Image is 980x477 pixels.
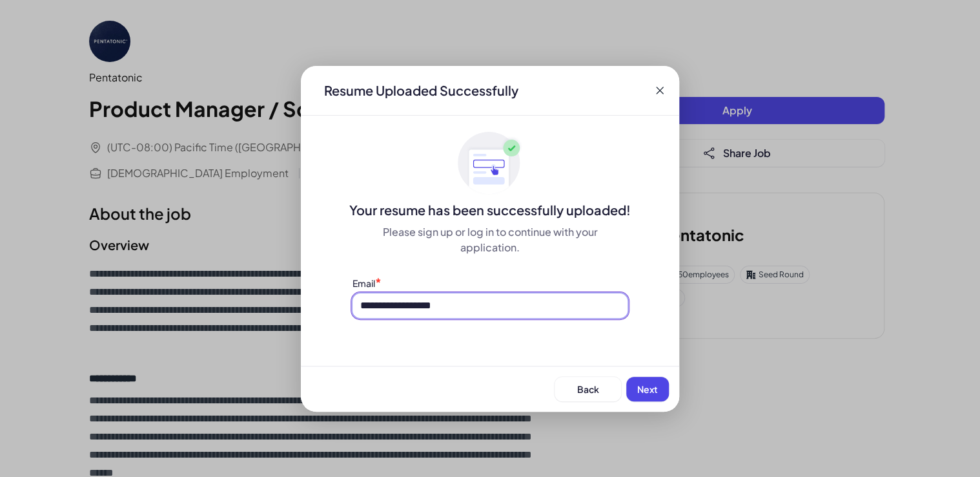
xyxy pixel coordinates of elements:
div: Resume Uploaded Successfully [314,81,529,100]
img: ApplyedMaskGroup3.svg [458,131,522,196]
label: Email [352,277,375,289]
button: Back [555,377,621,401]
span: Next [637,383,658,395]
div: Please sign up or log in to continue with your application. [352,224,628,255]
button: Next [626,377,669,401]
span: Back [577,383,599,395]
div: Your resume has been successfully uploaded! [301,201,679,219]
